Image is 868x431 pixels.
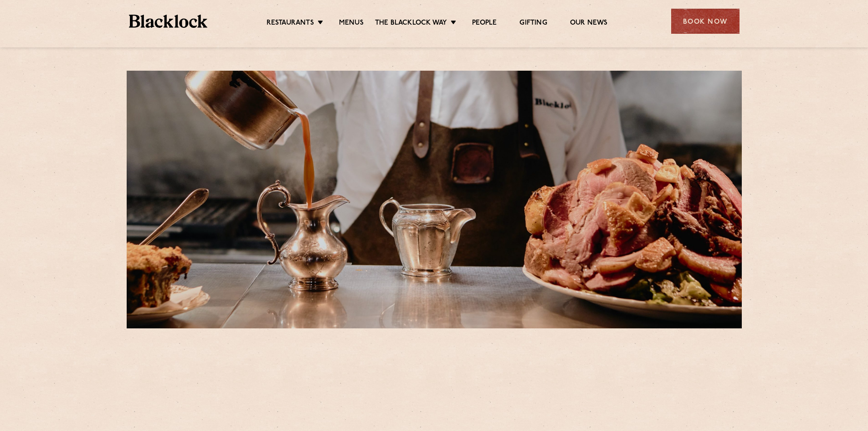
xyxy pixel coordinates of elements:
[570,19,608,29] a: Our News
[375,19,447,29] a: The Blacklock Way
[339,19,364,29] a: Menus
[671,9,740,34] div: Book Now
[472,19,497,29] a: People
[519,19,547,29] a: Gifting
[129,15,208,28] img: BL_Textured_Logo-footer-cropped.svg
[267,19,314,29] a: Restaurants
